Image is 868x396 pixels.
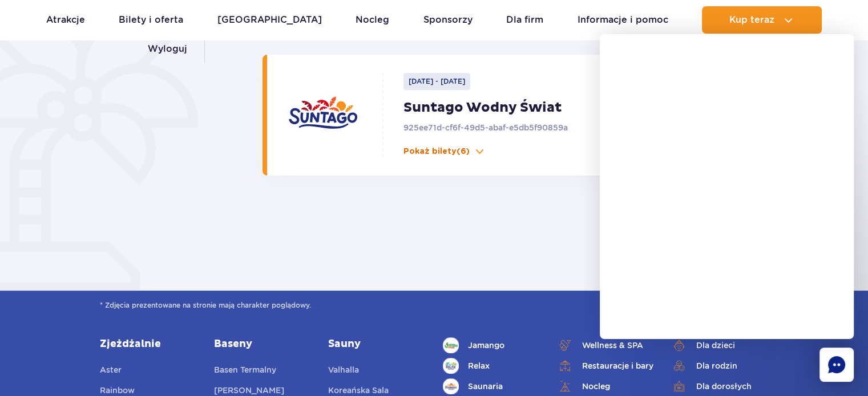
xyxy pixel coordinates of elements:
button: Pokaż bilety(6) [403,146,486,157]
span: Valhalla [328,365,359,374]
a: Wyloguj [148,35,187,63]
p: Pokaż bilety (6) [403,146,470,157]
a: Jamango [443,337,540,353]
a: Bilety i oferta [119,6,183,34]
span: Kup teraz [729,15,774,25]
span: Wellness & SPA [582,339,643,352]
a: Informacje i pomoc [578,6,668,34]
div: Chat [819,348,854,382]
span: Rainbow [100,386,135,395]
a: Saunaria [443,378,540,394]
a: Zjeżdżalnie [100,337,197,351]
img: suntago [289,82,357,150]
p: [DATE] - [DATE] [403,73,470,90]
a: Dla firm [506,6,543,34]
a: Valhalla [328,364,359,379]
span: * Zdjęcia prezentowane na stronie mają charakter poglądowy. [100,300,768,311]
p: 925ee71d-cf6f-49d5-abaf-e5db5f90859a [403,122,613,133]
a: Sauny [328,337,425,351]
a: Wellness & SPA [557,337,654,353]
iframe: chatbot [600,34,854,339]
a: Nocleg [356,6,389,34]
a: Atrakcje [46,6,85,34]
p: Suntago Wodny Świat [403,99,613,116]
a: Basen Termalny [214,364,276,379]
a: Baseny [214,337,311,351]
span: Jamango [468,339,504,352]
a: Nocleg [557,378,654,394]
a: Relax [443,358,540,374]
a: Restauracje i bary [557,358,654,374]
span: Aster [100,365,122,374]
a: Aster [100,364,122,379]
a: [GEOGRAPHIC_DATA] [217,6,322,34]
button: Kup teraz [702,6,822,34]
a: Sponsorzy [423,6,473,34]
